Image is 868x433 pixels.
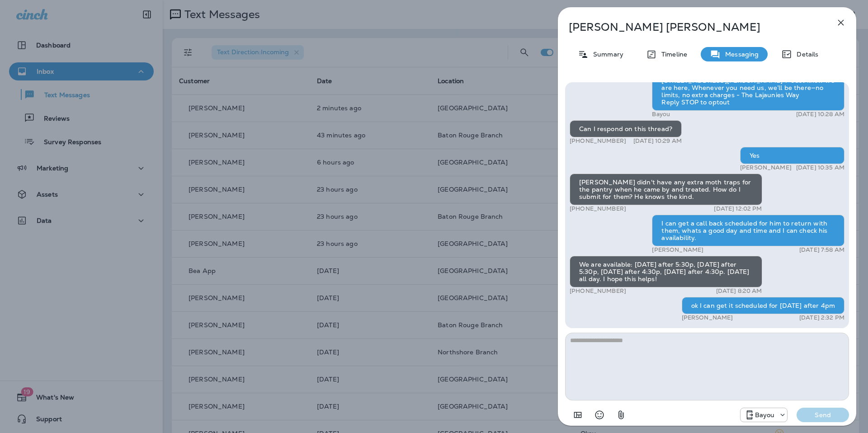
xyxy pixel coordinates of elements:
[570,174,762,205] div: [PERSON_NAME] didn't have any extra moth traps for the pantry when he came by and treated. How do...
[714,205,762,212] p: [DATE] 12:02 PM
[569,406,587,424] button: Add in a premade template
[682,314,733,321] p: [PERSON_NAME]
[652,111,670,118] p: Bayou
[589,51,623,58] p: Summary
[570,256,762,287] div: We are available: [DATE] after 5:30p, [DATE] after 5:30p, [DATE] after 4:30p, [DATE] after 4:30p....
[652,215,844,246] div: I can get a call back scheduled for him to return with them, whats a good day and time and I can ...
[740,147,844,164] div: Yes
[721,51,759,58] p: Messaging
[741,409,788,420] div: +1 (985) 315-4311
[792,51,818,58] p: Details
[633,137,682,145] p: [DATE] 10:29 AM
[590,406,609,424] button: Select an emoji
[570,137,626,145] p: [PHONE_NUMBER]
[799,246,844,254] p: [DATE] 7:58 AM
[796,111,844,118] p: [DATE] 10:28 AM
[740,164,792,171] p: [PERSON_NAME]
[570,205,626,212] p: [PHONE_NUMBER]
[716,287,762,295] p: [DATE] 8:20 AM
[657,51,687,58] p: Timeline
[799,314,844,321] p: [DATE] 2:32 PM
[570,120,682,137] div: Can I respond on this thread?
[755,411,775,419] p: Bayou
[570,287,626,295] p: [PHONE_NUMBER]
[652,246,703,254] p: [PERSON_NAME]
[796,164,844,171] p: [DATE] 10:35 AM
[569,21,816,33] p: [PERSON_NAME] [PERSON_NAME]
[682,297,844,314] div: ok I can get it scheduled for [DATE] after 4pm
